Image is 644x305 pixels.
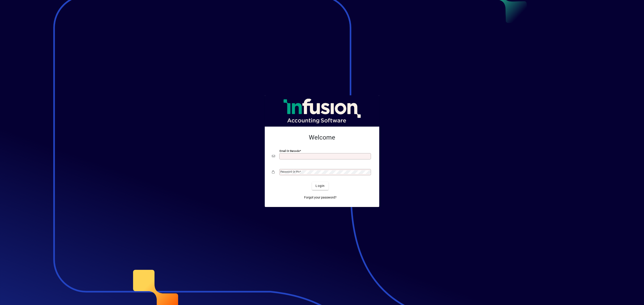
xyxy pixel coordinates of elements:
[302,194,338,202] a: Forgot your password?
[272,134,372,141] h2: Welcome
[280,170,300,173] mat-label: Password or Pin
[316,184,325,188] span: Login
[304,195,337,200] span: Forgot your password?
[280,149,300,152] mat-label: Email or Barcode
[312,182,328,190] button: Login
